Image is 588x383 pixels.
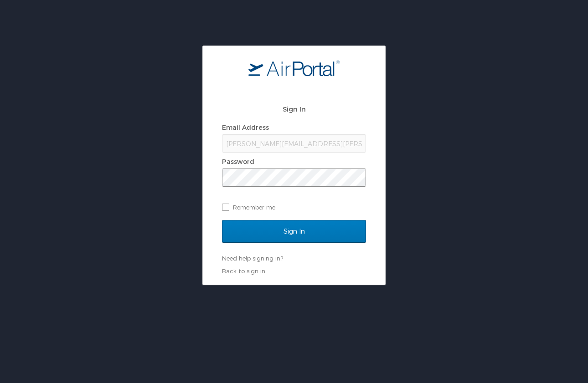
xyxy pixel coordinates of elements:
input: Sign In [222,220,366,243]
a: Need help signing in? [222,255,283,262]
a: Back to sign in [222,267,265,275]
label: Remember me [222,200,366,214]
img: logo [248,60,340,76]
label: Email Address [222,123,269,131]
label: Password [222,158,254,165]
h2: Sign In [222,104,366,114]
